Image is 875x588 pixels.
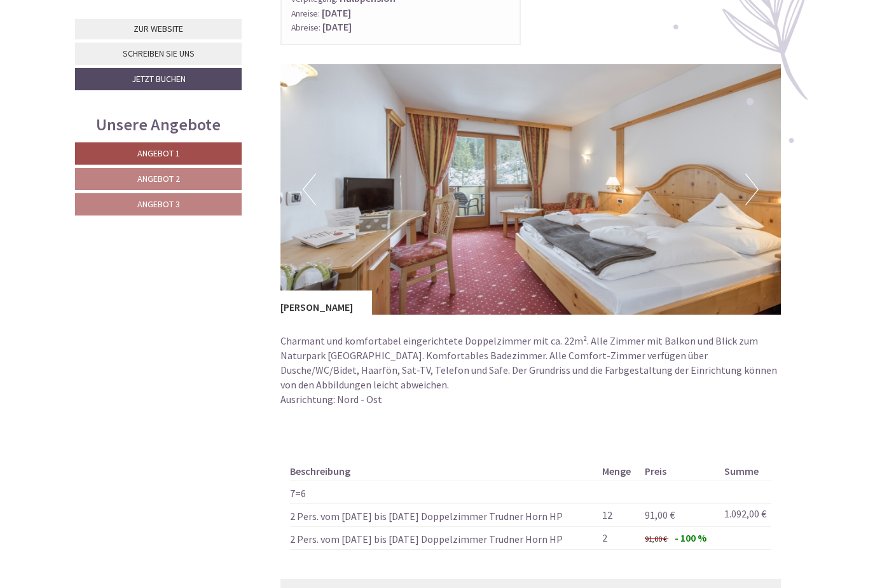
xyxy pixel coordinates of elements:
[303,174,316,205] button: Previous
[75,43,242,65] a: Schreiben Sie uns
[719,462,771,481] th: Summe
[719,504,771,527] td: 1.092,00 €
[645,534,667,544] span: 91,00 €
[19,37,196,47] div: Naturhotel Waldheim
[675,531,706,544] span: - 100 %
[597,462,640,481] th: Menge
[640,462,719,481] th: Preis
[431,335,500,357] button: Senden
[280,334,782,406] p: Charmant und komfortabel eingerichtete Doppelzimmer mit ca. 22m². Alle Zimmer mit Balkon und Blic...
[291,22,320,33] small: Abreise:
[75,68,242,90] a: Jetzt buchen
[75,19,242,39] a: Zur Website
[19,62,196,71] small: 13:59
[290,481,597,504] td: 7=6
[290,504,597,527] td: 2 Pers. vom [DATE] bis [DATE] Doppelzimmer Trudner Horn HP
[290,462,597,481] th: Beschreibung
[645,509,675,521] span: 91,00 €
[291,8,320,19] small: Anreise:
[280,291,372,315] div: [PERSON_NAME]
[597,504,640,527] td: 12
[745,174,759,205] button: Next
[10,34,202,73] div: Guten Tag, wie können wir Ihnen helfen?
[137,173,180,184] span: Angebot 2
[597,527,640,550] td: 2
[322,20,352,33] b: [DATE]
[137,198,180,210] span: Angebot 3
[322,6,351,19] b: [DATE]
[290,527,597,550] td: 2 Pers. vom [DATE] bis [DATE] Doppelzimmer Trudner Horn HP
[75,113,242,136] div: Unsere Angebote
[227,10,273,31] div: [DATE]
[137,147,180,159] span: Angebot 1
[280,64,782,315] img: image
